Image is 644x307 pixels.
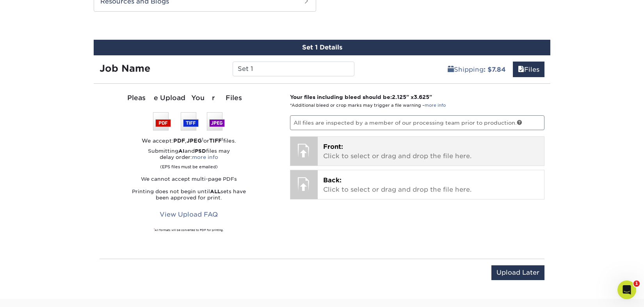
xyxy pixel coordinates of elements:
strong: AI [178,148,185,154]
p: Submitting and files may delay order: [100,148,278,170]
a: more info [192,154,218,160]
strong: JPEG [187,138,202,144]
p: Click to select or drag and drop the file here. [323,142,539,161]
span: 1 [633,281,640,287]
a: View Upload FAQ [155,207,223,222]
input: Enter a job name [233,62,354,76]
div: Please Upload Your Files [100,93,278,103]
p: Click to select or drag and drop the file here. [323,176,539,194]
b: : $7.84 [484,66,506,73]
img: We accept: PSD, TIFF, or JPEG (JPG) [153,112,225,131]
strong: PSD [195,148,206,154]
div: We accept: , or files. [100,137,278,145]
strong: ALL [210,189,221,194]
span: Back: [323,176,342,184]
sup: 1 [222,137,223,141]
span: Front: [323,143,343,150]
span: files [518,66,524,73]
strong: Job Name [100,63,150,74]
div: All formats will be converted to PDF for printing. [100,228,278,232]
strong: TIFF [209,138,222,144]
p: We cannot accept multi-page PDFs [100,176,278,182]
p: Printing does not begin until sets have been approved for print. [100,189,278,201]
a: more info [425,103,446,108]
sup: 1 [154,228,155,230]
small: (EPS files must be emailed) [160,161,218,170]
a: Files [513,62,544,77]
strong: PDF [173,138,185,144]
div: Set 1 Details [94,40,550,55]
sup: 1 [202,137,203,141]
a: Shipping: $7.84 [443,62,511,77]
span: 2.125 [392,94,406,100]
iframe: Intercom live chat [617,281,636,299]
span: 3.625 [414,94,429,100]
input: Upload Later [491,265,544,280]
p: All files are inspected by a member of our processing team prior to production. [290,115,545,130]
strong: Your files including bleed should be: " x " [290,94,432,100]
span: shipping [448,66,454,73]
small: *Additional bleed or crop marks may trigger a file warning – [290,103,446,108]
